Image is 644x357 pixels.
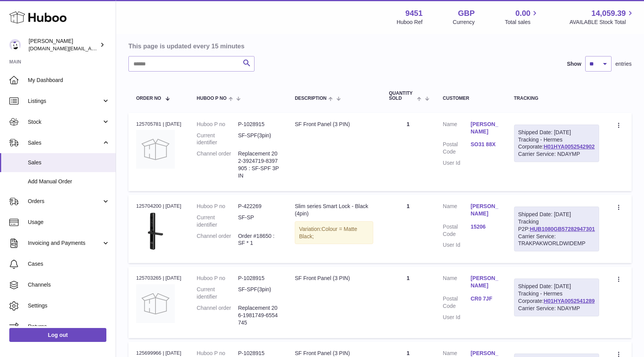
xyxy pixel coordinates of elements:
span: Description [295,96,326,101]
dd: Order #18650 : SF * 1 [238,232,279,247]
a: Log out [9,328,106,342]
span: Cases [28,260,110,268]
a: SO31 88X [471,141,499,148]
dt: Channel order [197,304,238,326]
dd: P-422269 [238,203,279,210]
div: Tracking P2P: [514,207,599,251]
span: Colour = Matte Black; [299,226,357,239]
a: [PERSON_NAME] [471,203,499,217]
div: Carrier Service: TRAKPAKWORLDWIDEMP [518,233,595,248]
a: 14,059.39 AVAILABLE Stock Total [569,8,635,26]
dt: Huboo P no [197,121,238,128]
dt: Postal Code [443,295,471,310]
span: Total sales [505,19,539,26]
div: 125705781 | [DATE] [136,121,181,128]
strong: GBP [458,8,475,19]
td: 1 [381,267,435,338]
dt: User Id [443,314,471,321]
span: Sales [28,139,102,147]
a: CR0 7JF [471,295,499,302]
span: Invoicing and Payments [28,239,102,247]
div: Carrier Service: NDAYMP [518,150,595,158]
div: Variation: [295,221,373,244]
a: H01HYA0052541289 [544,298,595,304]
span: Stock [28,118,102,126]
span: AVAILABLE Stock Total [569,19,635,26]
dt: Current identifier [197,132,238,147]
dt: User Id [443,159,471,167]
dt: Current identifier [197,214,238,229]
a: 15206 [471,223,499,231]
dt: Name [443,275,471,291]
span: Add Manual Order [28,178,110,185]
dt: Name [443,121,471,137]
dt: Huboo P no [197,350,238,357]
img: no-photo.jpg [136,284,175,323]
dt: Channel order [197,150,238,179]
div: Tracking - Hermes Corporate: [514,278,599,316]
td: 1 [381,195,435,263]
a: H01HYA0052542902 [544,143,595,150]
img: amir.ch@gmail.com [9,39,21,51]
dt: Current identifier [197,286,238,301]
dd: Replacement 206-1981749-6554745 [238,304,279,326]
dd: Replacement 202-3924719-8397905 : SF-SPF 3PIN [238,150,279,179]
div: SF Front Panel (3 PIN) [295,275,373,282]
img: SF-featured-image-1.png [136,212,175,251]
dt: Name [443,203,471,219]
dt: Huboo P no [197,275,238,282]
dt: Channel order [197,232,238,247]
div: Currency [453,19,475,26]
div: 125703265 | [DATE] [136,275,181,282]
div: Customer [443,96,499,101]
strong: 9451 [405,8,423,19]
span: Usage [28,219,110,226]
span: Channels [28,281,110,289]
label: Show [567,60,581,68]
td: 1 [381,113,435,191]
div: [PERSON_NAME] [29,38,98,52]
a: 0.00 Total sales [505,8,539,26]
a: [PERSON_NAME] [471,275,499,289]
span: My Dashboard [28,77,110,84]
span: Quantity Sold [389,91,415,101]
div: Shipped Date: [DATE] [518,283,595,290]
div: Tracking [514,96,599,101]
dd: P-1028915 [238,275,279,282]
dt: Huboo P no [197,203,238,210]
span: [DOMAIN_NAME][EMAIL_ADDRESS][DOMAIN_NAME] [29,45,154,51]
span: Order No [136,96,161,101]
a: HUB1080GB57282947301 [530,226,595,232]
dt: Postal Code [443,223,471,238]
dt: User Id [443,241,471,249]
div: 125704200 | [DATE] [136,203,181,210]
span: Huboo P no [197,96,227,101]
dd: P-1028915 [238,350,279,357]
div: 125699966 | [DATE] [136,350,181,357]
span: Returns [28,323,110,330]
div: Huboo Ref [397,19,423,26]
dd: SF-SP [238,214,279,229]
div: Slim series Smart Lock - Black (4pin) [295,203,373,217]
div: Tracking - Hermes Corporate: [514,125,599,162]
dd: SF-SPF(3pin) [238,286,279,301]
img: no-photo.jpg [136,130,175,169]
span: Orders [28,198,102,205]
span: entries [615,60,632,68]
dd: P-1028915 [238,121,279,128]
h3: This page is updated every 15 minutes [128,42,630,50]
span: Listings [28,97,102,105]
div: SF Front Panel (3 PIN) [295,350,373,357]
span: Settings [28,302,110,309]
dd: SF-SPF(3pin) [238,132,279,147]
dt: Postal Code [443,141,471,155]
div: Shipped Date: [DATE] [518,129,595,136]
span: Sales [28,159,110,166]
a: [PERSON_NAME] [471,121,499,135]
div: Shipped Date: [DATE] [518,211,595,218]
div: Carrier Service: NDAYMP [518,305,595,312]
span: 14,059.39 [591,8,626,19]
div: SF Front Panel (3 PIN) [295,121,373,128]
span: 0.00 [516,8,531,19]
